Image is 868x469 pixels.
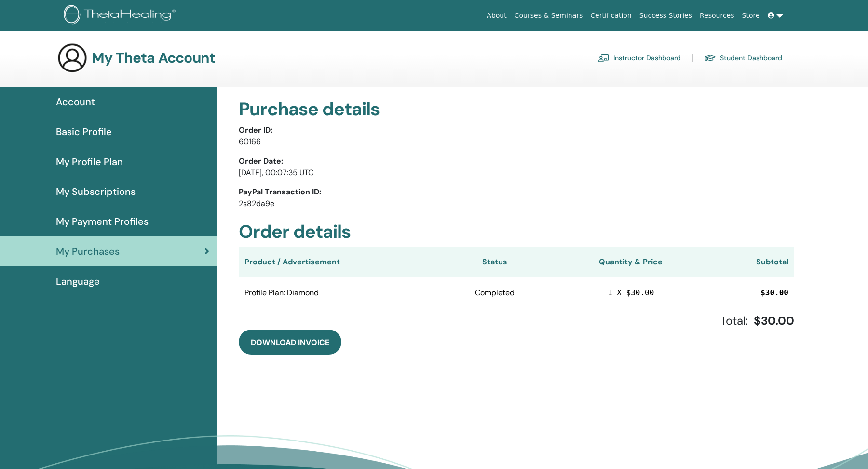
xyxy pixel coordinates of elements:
a: Store [738,7,764,25]
img: chalkboard-teacher.svg [598,54,610,62]
span: Basic Profile [56,124,112,139]
span: $30.00 [754,313,794,328]
h2: Order details [239,221,794,243]
th: Quantity & Price [576,247,685,277]
img: graduation-cap.svg [705,54,716,62]
span: $30.00 [760,288,788,297]
p: Order ID: [239,124,794,136]
p: [DATE], 00:07:35 UTC [239,167,794,179]
a: Instructor Dashboard [598,50,681,66]
div: Subtotal [685,256,788,268]
span: My Payment Profiles [56,214,149,229]
span: My Purchases [56,244,120,259]
a: Courses & Seminars [511,7,587,25]
a: About [483,7,510,25]
span: My Subscriptions [56,184,136,199]
span: Completed [475,288,515,298]
span: Account [56,95,95,109]
h2: Purchase details [239,98,794,121]
a: Certification [586,7,635,25]
span: 1 X $30.00 [608,288,654,297]
span: Download Invoice [251,337,329,347]
a: Student Dashboard [705,50,782,66]
a: Success Stories [636,7,696,25]
span: My Profile Plan [56,154,123,169]
h3: My Theta Account [92,49,215,67]
th: Status [413,247,576,277]
button: Download Invoice [239,330,341,355]
span: Total: [720,313,748,328]
span: Language [56,274,100,289]
p: PayPal Transaction ID: [239,186,794,198]
p: 2s82da9e [239,198,794,209]
img: generic-user-icon.jpg [57,42,88,73]
span: Profile Plan: Diamond [244,287,319,299]
a: Resources [696,7,738,25]
div: Product / Advertisement [244,256,413,268]
p: 60166 [239,136,794,148]
p: Order Date: [239,155,794,167]
img: logo.png [64,5,179,27]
